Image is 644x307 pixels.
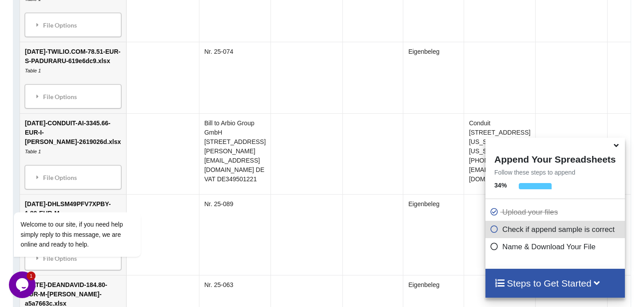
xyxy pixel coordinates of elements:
div: File Options [28,87,119,106]
p: Check if append sample is correct [490,224,622,235]
iframe: chat widget [9,271,37,298]
td: Nr. 25-089 [199,194,270,275]
td: Nr. 25-074 [199,42,270,113]
i: Table 1 [25,68,41,73]
td: [DATE]-CONDUIT-AI-3345.66-EUR-I-[PERSON_NAME]-2619026d.xlsx [20,113,126,194]
td: Eigenbeleg [403,194,464,275]
td: Conduit [STREET_ADDRESS][US_STATE][US_STATE] [PHONE_NUMBER] [EMAIL_ADDRESS][DOMAIN_NAME] [464,113,535,194]
iframe: chat widget [9,132,169,267]
h4: Steps to Get Started [494,278,616,289]
td: Bill to Arbio Group GmbH [STREET_ADDRESS][PERSON_NAME] [EMAIL_ADDRESS][DOMAIN_NAME] DE VAT DE3495... [199,113,270,194]
p: Follow these steps to append [485,168,624,177]
td: [DATE]-TWILIO.COM-78.51-EUR-S-PADURARU-619e6dc9.xlsx [20,42,126,113]
h4: Append Your Spreadsheets [485,152,624,165]
b: 34 % [494,182,507,189]
p: Upload your files [490,207,622,218]
div: File Options [28,16,119,34]
p: Name & Download Your File [490,241,622,252]
td: Eigenbeleg [403,42,464,113]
